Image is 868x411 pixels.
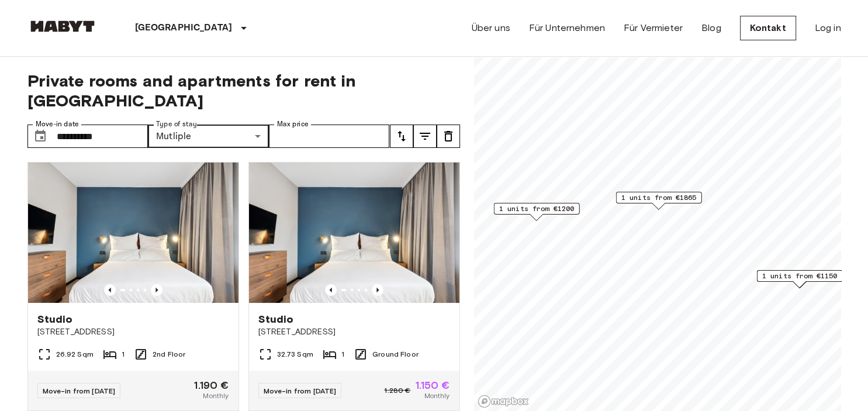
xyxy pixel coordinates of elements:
div: Map marker [493,203,579,221]
div: Map marker [756,270,842,288]
span: 1.190 € [194,380,229,391]
span: 1 units from €1865 [621,192,696,203]
span: Studio [37,312,73,326]
span: Private rooms and apartments for rent in [GEOGRAPHIC_DATA] [27,71,460,110]
a: Blog [701,21,721,35]
a: Für Unternehmen [529,21,605,35]
span: 1 units from €1200 [499,203,574,214]
button: tune [413,125,437,148]
span: 1 [122,349,125,360]
div: Mutliple [148,125,269,148]
span: 1.280 € [384,385,410,396]
span: Move-in from [DATE] [264,386,337,395]
span: Ground Floor [372,349,419,360]
span: 1 units from €1150 [762,271,837,281]
span: Monthly [424,391,449,401]
span: Studio [258,312,294,326]
a: Marketing picture of unit DE-01-482-008-01Previous imagePrevious imageStudio[STREET_ADDRESS]32.73... [248,162,460,411]
span: 1.150 € [415,380,449,391]
span: 32.73 Sqm [277,349,313,360]
span: 26.92 Sqm [56,349,94,360]
button: Previous image [325,284,337,296]
img: Marketing picture of unit DE-01-480-214-01 [28,163,238,303]
a: Für Vermieter [624,21,683,35]
a: Marketing picture of unit DE-01-480-214-01Previous imagePrevious imageStudio[STREET_ADDRESS]26.92... [27,162,239,411]
a: Über uns [472,21,510,35]
a: Kontakt [740,16,796,40]
span: 2nd Floor [153,349,185,360]
label: Move-in date [36,119,79,129]
a: Mapbox logo [478,395,529,408]
button: Previous image [372,284,383,296]
img: Habyt [27,20,98,32]
label: Type of stay [156,119,197,129]
p: [GEOGRAPHIC_DATA] [135,21,233,35]
span: 1 [341,349,344,360]
div: Map marker [615,192,701,210]
label: Max price [277,119,309,129]
span: Monthly [203,391,229,401]
button: tune [437,125,460,148]
a: Log in [815,21,841,35]
button: tune [390,125,413,148]
button: Previous image [151,284,162,296]
span: [STREET_ADDRESS] [37,326,229,338]
button: Previous image [104,284,116,296]
span: [STREET_ADDRESS] [258,326,450,338]
img: Marketing picture of unit DE-01-482-008-01 [249,163,459,303]
span: Move-in from [DATE] [43,386,116,395]
button: Choose date, selected date is 29 Oct 2025 [29,125,52,148]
